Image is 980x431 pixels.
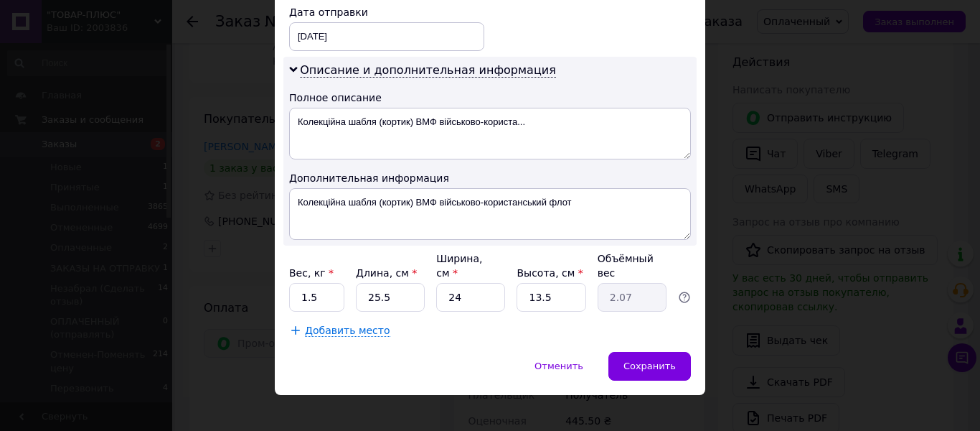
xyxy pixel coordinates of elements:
[623,361,676,371] span: Сохранить
[289,5,484,19] div: Дата отправки
[436,253,482,279] label: Ширина, см
[598,251,666,280] div: Объёмный вес
[289,267,334,279] label: Вес, кг
[517,267,583,279] label: Высота, см
[356,267,417,279] label: Длина, см
[289,91,691,105] div: Полное описание
[289,188,691,240] textarea: Колекційна шабля (кортик) ВМФ військово-користанський флот
[289,171,691,185] div: Дополнительная информация
[289,108,691,159] textarea: Колекційна шабля (кортик) ВМФ військово-користа...
[305,325,390,337] span: Добавить место
[300,63,556,78] span: Описание и дополнительная информация
[534,361,583,371] span: Отменить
